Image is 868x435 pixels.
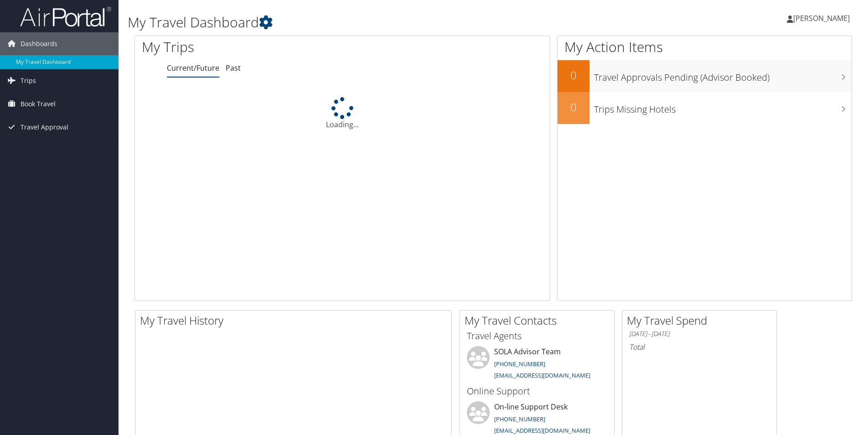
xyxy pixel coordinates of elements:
[629,330,770,338] h6: [DATE] - [DATE]
[558,99,589,115] h2: 0
[594,98,852,116] h3: Trips Missing Hotels
[494,371,590,379] a: [EMAIL_ADDRESS][DOMAIN_NAME]
[21,116,68,139] span: Travel Approval
[467,385,607,398] h3: Online Support
[140,313,451,328] h2: My Travel History
[135,97,550,130] div: Loading...
[494,426,590,435] a: [EMAIL_ADDRESS][DOMAIN_NAME]
[21,69,36,92] span: Trips
[594,67,852,84] h3: Travel Approvals Pending (Advisor Booked)
[21,93,56,115] span: Book Travel
[558,92,852,124] a: 0Trips Missing Hotels
[467,330,607,342] h3: Travel Agents
[558,67,589,83] h2: 0
[558,60,852,92] a: 0Travel Approvals Pending (Advisor Booked)
[793,13,850,23] span: [PERSON_NAME]
[494,415,545,423] a: [PHONE_NUMBER]
[465,313,614,328] h2: My Travel Contacts
[142,37,370,57] h1: My Trips
[627,313,776,328] h2: My Travel Spend
[21,32,57,55] span: Dashboards
[629,342,770,352] h6: Total
[128,13,615,32] h1: My Travel Dashboard
[167,63,219,73] a: Current/Future
[787,5,859,32] a: [PERSON_NAME]
[462,346,612,383] li: SOLA Advisor Team
[558,37,852,57] h1: My Action Items
[20,6,111,27] img: airportal-logo.png
[494,360,545,368] a: [PHONE_NUMBER]
[226,63,241,73] a: Past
